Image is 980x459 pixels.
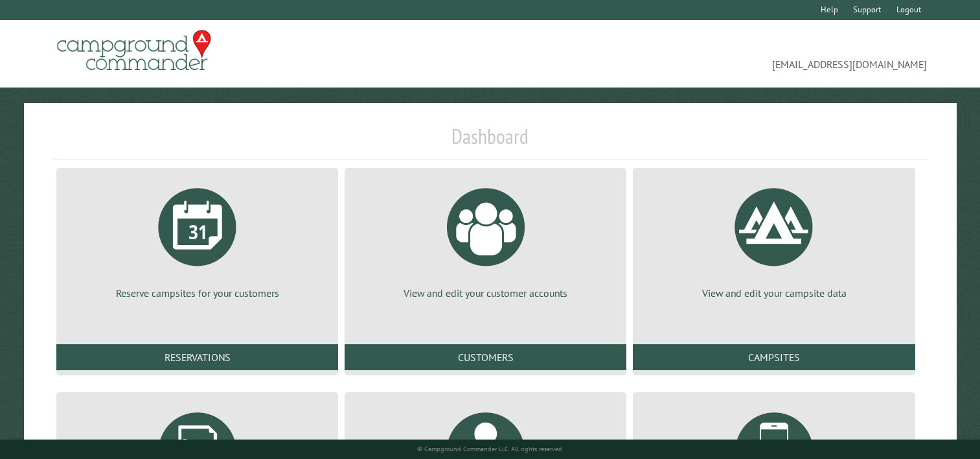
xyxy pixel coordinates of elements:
p: View and edit your customer accounts [360,286,611,300]
a: View and edit your campsite data [648,178,899,300]
h1: Dashboard [53,124,927,159]
a: Customers [345,344,626,370]
small: © Campground Commander LLC. All rights reserved. [417,445,564,453]
a: Campsites [633,344,915,370]
p: Reserve campsites for your customers [72,286,323,300]
p: View and edit your campsite data [648,286,899,300]
a: Reserve campsites for your customers [72,178,323,300]
a: View and edit your customer accounts [360,178,611,300]
a: Reservations [56,344,338,370]
img: Campground Commander [53,25,215,76]
span: [EMAIL_ADDRESS][DOMAIN_NAME] [490,36,928,72]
